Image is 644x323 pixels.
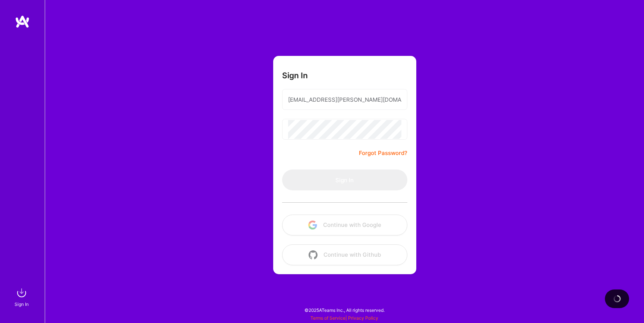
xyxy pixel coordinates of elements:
[45,301,644,319] div: © 2025 ATeams Inc., All rights reserved.
[282,244,407,265] button: Continue with Github
[15,300,29,308] div: Sign In
[308,221,317,229] img: icon
[348,315,378,321] a: Privacy Policy
[282,170,407,190] button: Sign In
[309,250,318,259] img: icon
[282,215,407,235] button: Continue with Google
[16,285,29,308] a: sign inSign In
[310,315,378,321] span: |
[288,90,401,109] input: Email...
[310,315,345,321] a: Terms of Service
[282,71,308,80] h3: Sign In
[14,285,29,300] img: sign in
[613,295,621,303] img: loading
[15,15,30,28] img: logo
[359,149,407,158] a: Forgot Password?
